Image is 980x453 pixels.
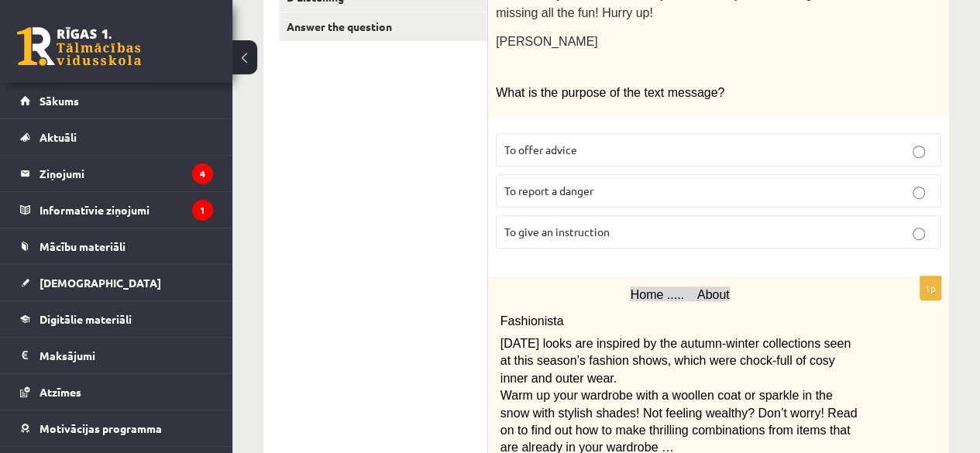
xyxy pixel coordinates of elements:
[192,200,213,221] i: 1
[40,385,81,399] span: Atzīmes
[40,312,132,326] span: Digitālie materiāli
[496,86,724,99] span: What is the purpose of the text message?
[913,146,925,158] input: To offer advice
[504,225,610,239] span: To give an instruction
[20,83,213,118] a: Sākums
[500,337,851,385] span: [DATE] looks are inspired by the autumn-winter collections seen at this season’s fashion shows, w...
[40,421,162,435] span: Motivācijas programma
[20,192,213,228] a: Informatīvie ziņojumi1
[40,156,213,191] legend: Ziņojumi
[20,228,213,264] a: Mācību materiāli
[504,142,577,156] span: To offer advice
[192,163,213,184] i: 4
[20,265,213,300] a: [DEMOGRAPHIC_DATA]
[920,276,941,300] p: 1p
[913,187,925,199] input: To report a danger
[17,27,141,66] a: Rīgas 1. Tālmācības vidusskola
[40,239,126,253] span: Mācību materiāli
[630,288,729,301] span: Home ..... About
[20,301,213,337] a: Digitālie materiāli
[496,35,598,48] span: [PERSON_NAME]
[20,156,213,191] a: Ziņojumi4
[40,276,161,290] span: [DEMOGRAPHIC_DATA]
[279,12,487,41] a: Answer the question
[40,192,213,228] legend: Informatīvie ziņojumi
[20,119,213,155] a: Aktuāli
[20,338,213,373] a: Maksājumi
[20,374,213,410] a: Atzīmes
[40,94,79,108] span: Sākums
[500,314,564,328] span: Fashionista
[40,130,77,144] span: Aktuāli
[40,338,213,373] legend: Maksājumi
[20,410,213,446] a: Motivācijas programma
[504,184,593,197] span: To report a danger
[913,228,925,240] input: To give an instruction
